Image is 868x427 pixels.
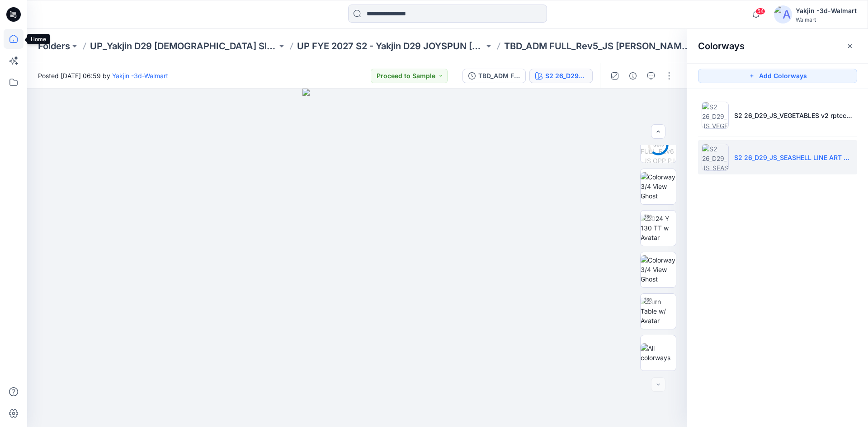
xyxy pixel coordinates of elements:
button: Details [626,69,640,83]
div: Yakjin -3d-Walmart [796,5,857,16]
h2: Colorways [698,41,745,52]
img: Colorway 3/4 View Ghost [641,255,676,284]
img: TBD_ADM FULL_Rev6_JS OPP PJ SET S2 26_D29_JS_SEASHELL LINE ART G v5 rptcc_CW1_NAVY WATER_WM/S2 26... [641,127,676,163]
p: S2 26_D29_JS_VEGETABLES v2 rptcc_CW19_PEACH FUZZ_WM [734,111,854,120]
span: 54 [755,8,765,15]
a: Yakjin -3d-Walmart [112,72,168,80]
div: Walmart [796,16,857,23]
button: S2 26_D29_JS_SEASHELL LINE ART G v5 rptcc_CW1_NAVY WATER_WM/S2 26_D29_JS_SEASHELL LINE ART v1 rpt... [529,69,593,83]
span: Posted [DATE] 06:59 by [38,71,168,80]
img: 2024 Y 130 TT w Avatar [641,214,676,242]
button: Add Colorways [698,69,857,83]
img: Colorway 3/4 View Ghost [641,172,676,201]
a: UP FYE 2027 S2 - Yakjin D29 JOYSPUN [DEMOGRAPHIC_DATA] Sleepwear [297,40,484,52]
img: S2 26_D29_JS_VEGETABLES v2 rptcc_CW19_PEACH FUZZ_WM [702,102,729,129]
img: S2 26_D29_JS_SEASHELL LINE ART G v5 rptcc_CW1_NAVY WATER_WM/S2 26_D29_JS_SEASHELL LINE ART v1 rpt... [702,144,729,171]
img: avatar [774,5,792,23]
img: eyJhbGciOiJIUzI1NiIsImtpZCI6IjAiLCJzbHQiOiJzZXMiLCJ0eXAiOiJKV1QifQ.eyJkYXRhIjp7InR5cGUiOiJzdG9yYW... [302,89,412,427]
div: TBD_ADM FULL_Rev5_JS OPP PJ SET [478,71,520,81]
p: TBD_ADM FULL_Rev5_JS [PERSON_NAME] SET [504,40,691,52]
img: All colorways [641,343,676,362]
a: Folders [38,40,70,52]
img: Turn Table w/ Avatar [641,297,676,325]
p: S2 26_D29_JS_SEASHELL LINE ART G v5 rptcc_CW1_NAVY WATER_WM/S2 26_D29_JS_SEASHELL LINE ART v1 rpt... [734,153,854,162]
button: TBD_ADM FULL_Rev5_JS [PERSON_NAME] SET [462,69,526,83]
a: UP_Yakjin D29 [DEMOGRAPHIC_DATA] Sleep [90,40,277,52]
div: 60 % [647,141,669,149]
div: S2 26_D29_JS_SEASHELL LINE ART G v5 rptcc_CW1_NAVY WATER_WM/S2 26_D29_JS_SEASHELL LINE ART v1 rpt... [545,71,587,81]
